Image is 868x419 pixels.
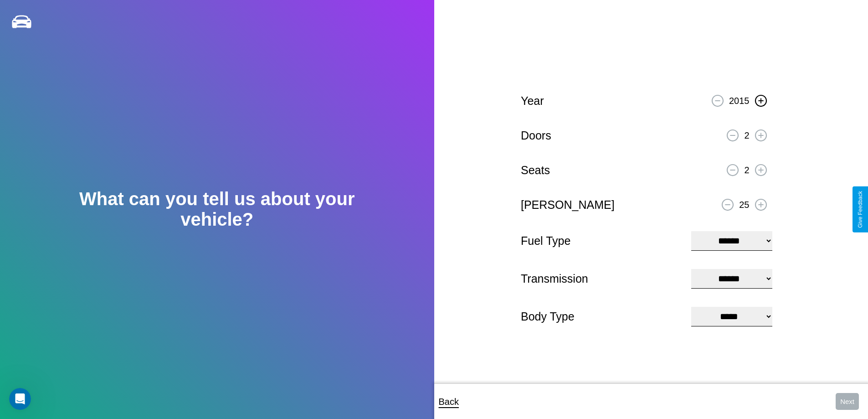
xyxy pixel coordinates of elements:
[521,269,682,289] p: Transmission
[521,231,682,251] p: Fuel Type
[521,160,550,181] p: Seats
[521,195,615,215] p: [PERSON_NAME]
[836,393,859,410] button: Next
[439,393,459,410] p: Back
[744,162,749,178] p: 2
[739,197,749,213] p: 25
[521,91,544,111] p: Year
[9,388,31,410] iframe: Intercom live chat
[857,191,863,228] div: Give Feedback
[521,306,682,327] p: Body Type
[729,93,750,109] p: 2015
[744,127,749,144] p: 2
[521,125,551,146] p: Doors
[43,189,390,230] h2: What can you tell us about your vehicle?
